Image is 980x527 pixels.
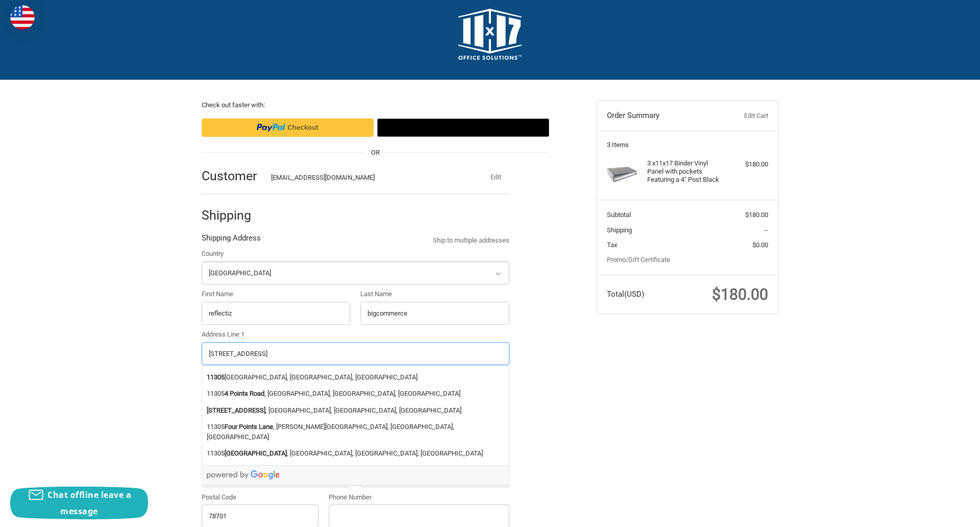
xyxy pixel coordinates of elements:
h4: 3 x 11x17 Binder Vinyl Panel with pockets Featuring a 4" Post Black [647,159,725,184]
li: 11305 , [GEOGRAPHIC_DATA], [GEOGRAPHIC_DATA], [GEOGRAPHIC_DATA] [202,386,509,402]
span: Subtotal [607,211,631,219]
label: Phone Number [329,492,509,502]
li: 11305 , [PERSON_NAME][GEOGRAPHIC_DATA], [GEOGRAPHIC_DATA], [GEOGRAPHIC_DATA] [202,419,509,445]
strong: Four Points Lane [225,422,273,432]
img: duty and tax information for United States [10,5,35,30]
span: Chat offline leave a message [47,489,131,517]
h3: 3 Items [607,141,768,149]
li: , [GEOGRAPHIC_DATA], [GEOGRAPHIC_DATA], [GEOGRAPHIC_DATA] [202,402,509,419]
span: $180.00 [745,211,768,219]
span: Shipping [607,226,632,234]
a: Edit Cart [718,111,768,121]
label: Country [202,249,509,259]
span: OR [366,148,385,158]
p: Check out faster with: [202,100,549,110]
a: Promo/Gift Certificate [607,256,670,263]
div: $180.00 [728,159,768,170]
strong: [GEOGRAPHIC_DATA] [225,448,287,459]
span: $0.00 [752,241,768,249]
strong: 11305 [207,372,225,382]
iframe: PayPal-paypal [202,118,374,137]
button: Edit [483,170,509,184]
span: Total (USD) [607,290,644,299]
label: Postal Code [202,492,319,502]
button: Chat offline leave a message [10,487,148,519]
li: 11305 , [GEOGRAPHIC_DATA], [GEOGRAPHIC_DATA], [GEOGRAPHIC_DATA] [202,445,509,462]
span: Tax [607,241,617,249]
span: -- [764,226,768,234]
label: First Name [202,289,351,299]
img: 11x17.com [458,9,522,60]
label: Address Line 1 [202,329,509,340]
h2: Customer [202,168,261,184]
h3: Order Summary [607,111,718,121]
legend: Shipping Address [202,232,261,249]
label: Last Name [360,289,509,299]
li: [GEOGRAPHIC_DATA], [GEOGRAPHIC_DATA], [GEOGRAPHIC_DATA] [202,369,509,386]
strong: [STREET_ADDRESS] [207,405,265,416]
strong: 4 Points Road [225,389,264,399]
span: $180.00 [712,285,768,303]
h2: Shipping [202,207,261,223]
button: Google Pay [377,118,549,137]
a: Ship to multiple addresses [433,235,509,246]
div: [EMAIL_ADDRESS][DOMAIN_NAME] [271,173,463,183]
